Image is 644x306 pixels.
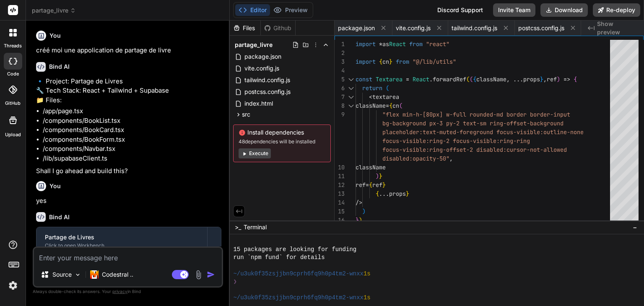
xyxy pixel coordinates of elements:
span: } [382,181,386,189]
li: /components/BookCard.tsx [43,125,221,135]
span: { [473,75,476,83]
span: { [574,75,577,83]
span: , [543,75,547,83]
span: className [356,102,386,109]
span: run `npm fund` for details [233,254,325,262]
p: Source [52,270,72,279]
div: 12 [335,181,345,189]
span: import [356,58,376,65]
span: ref [356,181,366,189]
div: Partage de Livres [45,233,199,241]
div: 4 [335,66,345,75]
span: ( [399,102,402,109]
button: Execute [239,148,271,158]
span: { [379,58,382,65]
img: settings [6,278,20,293]
div: Click to open Workbench [45,242,199,249]
span: as [382,40,389,48]
span: "react" [426,40,449,48]
span: privacy [112,289,127,294]
span: from [396,58,409,65]
span: } [406,190,409,197]
span: forwardRef [433,75,466,83]
label: code [7,70,19,78]
img: Codestral 25.01 [90,270,99,279]
span: 15 packages are looking for funding [233,246,356,254]
div: 7 [335,93,345,101]
span: ( [466,75,470,83]
span: } [540,75,543,83]
div: Click to collapse the range. [345,93,356,101]
span: , [506,75,510,83]
label: GitHub [5,100,21,107]
p: yes [36,196,221,206]
span: ~/u3uk0f35zsjjbn9cprh6fq9h0p4tm2-wnxx [233,270,364,278]
div: 13 [335,189,345,198]
div: 14 [335,198,345,207]
span: ... [379,190,389,197]
li: /components/Navbar.tsx [43,144,221,154]
span: postcss.config.js [244,87,291,97]
span: src [242,110,250,119]
button: Partage de LivresClick to open Workbench [36,227,207,255]
span: . [429,75,433,83]
span: package.json [338,24,375,32]
div: Files [230,24,260,32]
button: Preview [270,4,311,16]
span: } [389,58,392,65]
span: ❯ [233,278,237,286]
h6: Bind AI [49,62,70,71]
span: Install dependencies [239,128,325,137]
span: cn [392,102,399,109]
button: Editor [235,4,270,16]
div: Click to collapse the range. [345,84,356,93]
span: ~/u3uk0f35zsjjbn9cprh6fq9h0p4tm2-wnxx [233,294,364,302]
span: } [379,172,382,180]
div: 3 [335,57,345,66]
span: disabled:opacity-50" [382,155,449,162]
span: bg-background px-3 py-2 text-sm ring-offset-backgr [382,119,550,127]
button: Invite Team [493,3,535,17]
span: = [406,75,409,83]
span: partage_livre [32,6,76,15]
div: 1 [335,40,345,49]
span: Textarea [376,75,402,83]
span: -input [550,111,570,118]
p: Codestral .. [102,270,133,279]
button: Download [540,3,588,17]
span: React [389,40,406,48]
span: ( [470,75,473,83]
div: 10 [335,163,345,172]
li: /lib/supabaseClient.ts [43,154,221,163]
div: Click to collapse the range. [345,101,356,110]
span: { [369,181,372,189]
span: cn [382,58,389,65]
span: ref [372,181,382,189]
span: tline-none [550,128,584,136]
button: − [631,220,639,234]
span: className [476,75,506,83]
div: 15 [335,207,345,216]
span: { [376,190,379,197]
span: "flex min-h-[80px] w-full rounded-md border border [382,111,550,118]
span: ref [547,75,557,83]
span: } [356,216,359,224]
span: placeholder:text-muted-foreground focus-visible:ou [382,128,550,136]
span: , [449,155,453,162]
span: = [386,102,389,109]
img: Pick Models [74,271,81,278]
p: créé moi une appolication de partage de livre [36,46,221,55]
p: Always double-check its answers. Your in Bind [33,288,223,296]
li: /components/BookList.tsx [43,116,221,126]
h6: You [49,31,61,40]
span: import [356,40,376,48]
span: tailwind.config.js [452,24,497,32]
div: 11 [335,172,345,181]
label: threads [4,42,22,49]
span: ) [376,172,379,180]
span: from [409,40,423,48]
span: ) [557,75,560,83]
span: postcss.config.js [518,24,564,32]
div: 2 [335,49,345,57]
span: package.json [244,52,282,62]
